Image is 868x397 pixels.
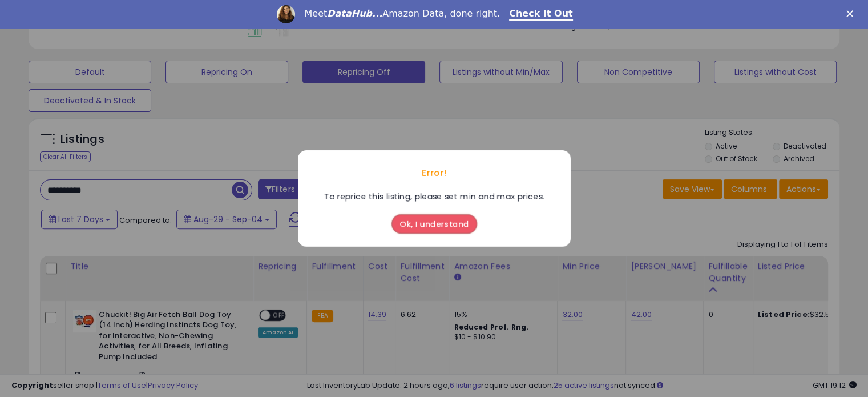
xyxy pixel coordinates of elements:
[846,10,858,17] div: Close
[298,156,571,190] div: Error!
[327,8,382,19] i: DataHub...
[318,190,550,203] div: To reprice this listing, please set min and max prices.
[277,5,295,23] img: Profile image for Georgie
[391,214,477,234] button: Ok, I understand
[304,8,500,19] div: Meet Amazon Data, done right.
[509,8,573,21] a: Check It Out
